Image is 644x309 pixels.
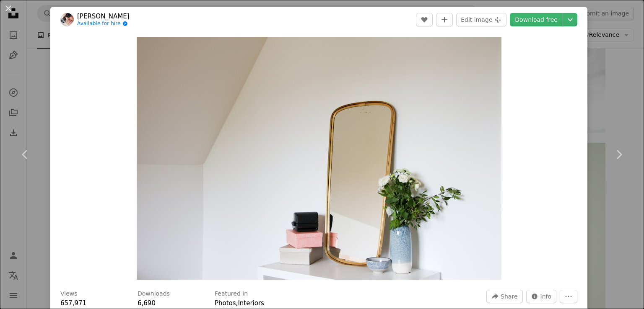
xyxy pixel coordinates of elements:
[138,299,156,307] span: 6,690
[77,21,130,27] a: Available for hire
[594,114,644,195] a: Next
[560,290,577,303] button: More Actions
[137,37,501,280] img: white petaled flowers in vase placed beside mirror
[215,299,236,307] a: Photos
[526,290,557,303] button: Stats about this image
[215,290,248,298] h3: Featured in
[486,290,522,303] button: Share this image
[138,290,170,298] h3: Downloads
[60,299,86,307] span: 657,971
[563,13,577,26] button: Choose download size
[60,13,74,26] img: Go to Brina Blum's profile
[238,299,264,307] a: Interiors
[137,37,501,280] button: Zoom in on this image
[416,13,433,26] button: Like
[540,290,552,303] span: Info
[236,299,238,307] span: ,
[436,13,453,26] button: Add to Collection
[510,13,563,26] a: Download free
[77,12,130,21] a: [PERSON_NAME]
[60,290,78,298] h3: Views
[456,13,506,26] button: Edit image
[501,290,517,303] span: Share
